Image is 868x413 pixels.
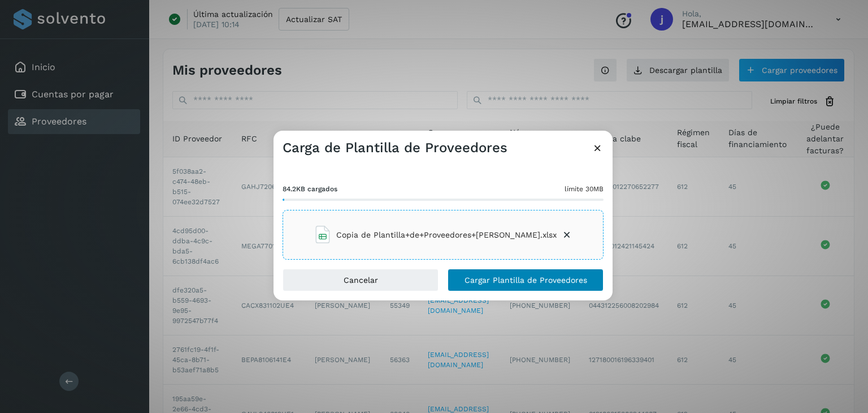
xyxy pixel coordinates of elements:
[465,276,587,284] span: Cargar Plantilla de Proveedores
[283,184,337,194] span: 84.2KB cargados
[283,140,507,156] h3: Carga de Plantilla de Proveedores
[565,184,604,194] span: límite 30MB
[336,229,557,241] span: Copia de Plantilla+de+Proveedores+[PERSON_NAME].xlsx
[344,276,378,284] span: Cancelar
[448,269,604,291] button: Cargar Plantilla de Proveedores
[283,269,439,291] button: Cancelar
